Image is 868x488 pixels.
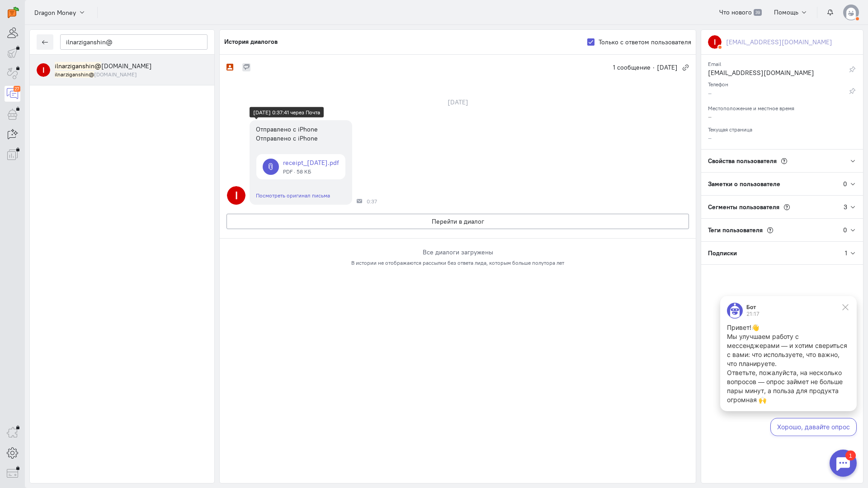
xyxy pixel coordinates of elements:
[719,8,752,16] span: Что нового
[256,192,330,199] a: Посмотреть оригинал письма
[708,79,728,88] small: Телефон
[844,202,847,211] div: 3
[367,198,377,205] span: 0:37
[708,68,835,80] div: [EMAIL_ADDRESS][DOMAIN_NAME]
[8,7,19,18] img: carrot-quest.svg
[34,8,76,17] span: Dragon Money
[55,70,137,78] small: ilnarziganshin@icloud.com
[42,65,45,75] text: I
[726,38,832,47] div: [EMAIL_ADDRESS][DOMAIN_NAME]
[60,34,208,50] input: Поиск по имени, почте, телефону
[16,77,139,113] p: Ответьте, пожалуйста, на несколько вопросов — опрос займет не больше пары минут, а польза для про...
[438,96,478,108] div: [DATE]
[708,102,856,112] div: Местоположение и местное время
[16,32,139,41] p: Привет!👋
[653,63,655,72] span: ·
[708,226,763,234] span: Теги пользователя
[708,58,721,67] small: Email
[35,14,48,19] div: Бот
[256,125,346,143] div: Отправлено с iPhone Отправлено с iPhone
[35,20,48,26] div: 21:17
[701,173,843,195] div: Заметки о пользователе
[714,37,716,47] text: I
[226,214,689,229] button: Перейти в диалог
[14,86,20,92] div: 27
[20,5,31,15] div: 1
[769,5,813,20] button: Помощь
[843,5,859,20] img: default-v4.png
[714,5,766,20] a: Что нового 39
[16,41,139,77] p: Мы улучшаем работу с мессенджерами — и хотим свериться с вами: что используете, что важно, что пл...
[226,248,689,257] div: Все диалоги загружены
[708,157,777,165] span: Свойства пользователя
[226,259,689,267] div: В истории не отображаются рассылки без ответа лида, которым больше полутора лет
[55,62,152,70] span: ilnarziganshin@icloud.com
[55,71,94,78] mark: ilnarziganshin@
[235,189,238,202] text: I
[59,127,146,145] button: Хорошо, давайте опрос
[754,9,761,16] span: 39
[224,38,278,45] h5: История диалогов
[708,134,712,142] span: –
[774,8,798,16] span: Помощь
[253,108,320,116] div: [DATE] 0:37:41 через Почта
[843,225,847,235] div: 0
[657,63,678,72] span: [DATE]
[701,242,845,264] div: Подписки
[845,249,847,258] div: 1
[55,62,101,70] mark: ilnarziganshin@
[613,63,651,72] span: 1 сообщение
[599,38,691,47] label: Только с ответом пользователя
[843,179,847,188] div: 0
[357,198,362,204] div: Почта
[5,86,20,102] a: 27
[29,4,90,20] button: Dragon Money
[708,203,779,211] span: Сегменты пользователя
[708,113,712,121] span: –
[708,123,856,133] div: Текущая страница
[708,89,835,100] div: –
